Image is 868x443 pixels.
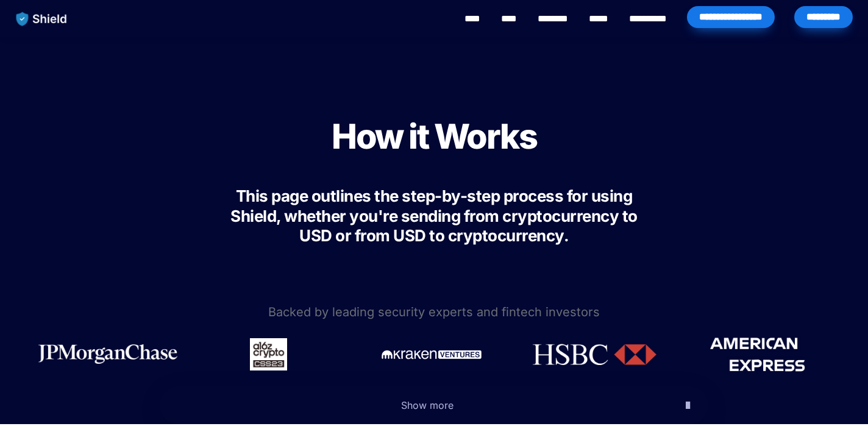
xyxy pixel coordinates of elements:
img: website logo [10,6,73,32]
span: Show more [401,399,454,411]
button: Show more [160,386,708,424]
span: This page outlines the step-by-step process for using Shield, whether you're sending from cryptoc... [230,186,641,245]
span: How it Works [332,116,536,157]
span: Backed by leading security experts and fintech investors [268,305,600,319]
